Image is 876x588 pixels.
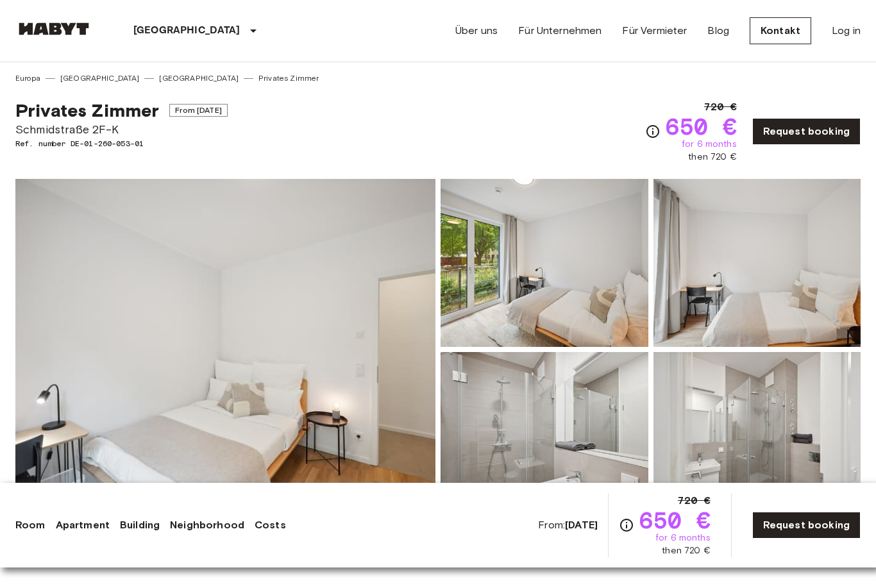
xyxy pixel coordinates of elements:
[752,512,861,539] a: Request booking
[655,532,711,544] span: for 6 months
[682,138,737,151] span: for 6 months
[678,493,711,508] span: 720 €
[170,517,244,533] a: Neighborhood
[666,115,737,138] span: 650 €
[15,121,228,138] span: Schmidstraße 2F-K
[169,104,228,117] span: From [DATE]
[258,72,319,84] a: Privates Zimmer
[707,23,729,38] a: Blog
[653,179,861,347] img: Picture of unit DE-01-260-053-01
[639,508,711,532] span: 650 €
[15,99,159,121] span: Privates Zimmer
[645,124,661,139] svg: Check cost overview for full price breakdown. Please note that discounts apply to new joiners onl...
[441,179,648,347] img: Picture of unit DE-01-260-053-01
[255,517,286,533] a: Costs
[688,151,737,164] span: then 720 €
[441,352,648,520] img: Picture of unit DE-01-260-053-01
[752,118,861,145] a: Request booking
[15,179,435,520] img: Marketing picture of unit DE-01-260-053-01
[15,517,46,533] a: Room
[133,23,240,38] p: [GEOGRAPHIC_DATA]
[56,517,110,533] a: Apartment
[619,517,634,533] svg: Check cost overview for full price breakdown. Please note that discounts apply to new joiners onl...
[538,518,598,532] span: From:
[704,99,737,115] span: 720 €
[622,23,687,38] a: Für Vermieter
[653,352,861,520] img: Picture of unit DE-01-260-053-01
[120,517,160,533] a: Building
[662,544,711,557] span: then 720 €
[518,23,602,38] a: Für Unternehmen
[750,17,811,44] a: Kontakt
[455,23,498,38] a: Über uns
[15,22,92,35] img: Habyt
[15,72,40,84] a: Europa
[565,519,598,531] b: [DATE]
[15,138,228,149] span: Ref. number DE-01-260-053-01
[832,23,861,38] a: Log in
[60,72,140,84] a: [GEOGRAPHIC_DATA]
[159,72,239,84] a: [GEOGRAPHIC_DATA]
